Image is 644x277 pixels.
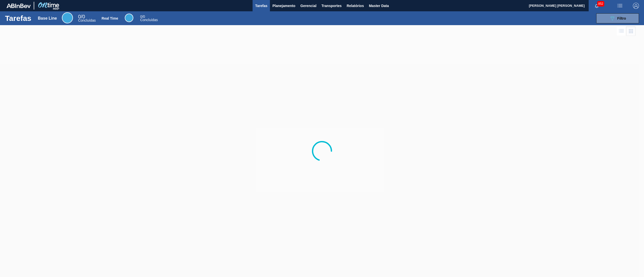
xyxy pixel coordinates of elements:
[347,3,364,9] span: Relatórios
[596,13,639,23] button: Filtro
[140,15,158,22] div: Real Time
[78,18,96,22] span: Concluídas
[38,16,57,21] div: Base Line
[7,4,31,8] img: TNhmsLtSVTkK8tSr43FrP2fwEKptu5GPRR3wAAAABJRU5ErkJggg==
[633,3,639,9] img: Logout
[140,15,145,19] span: / 0
[78,14,85,19] span: / 0
[300,3,316,9] span: Gerencial
[597,1,604,7] span: 852
[5,15,31,21] h1: Tarefas
[102,16,118,20] div: Real Time
[78,15,96,22] div: Base Line
[125,14,133,22] div: Real Time
[589,2,605,9] button: Notificações
[617,3,623,9] img: userActions
[272,3,295,9] span: Planejamento
[140,15,142,19] span: 0
[369,3,389,9] span: Master Data
[140,18,158,22] span: Concluídas
[617,16,626,20] span: Filtro
[321,3,342,9] span: Transportes
[78,14,81,19] span: 0
[62,12,73,23] div: Base Line
[255,3,267,9] span: Tarefas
